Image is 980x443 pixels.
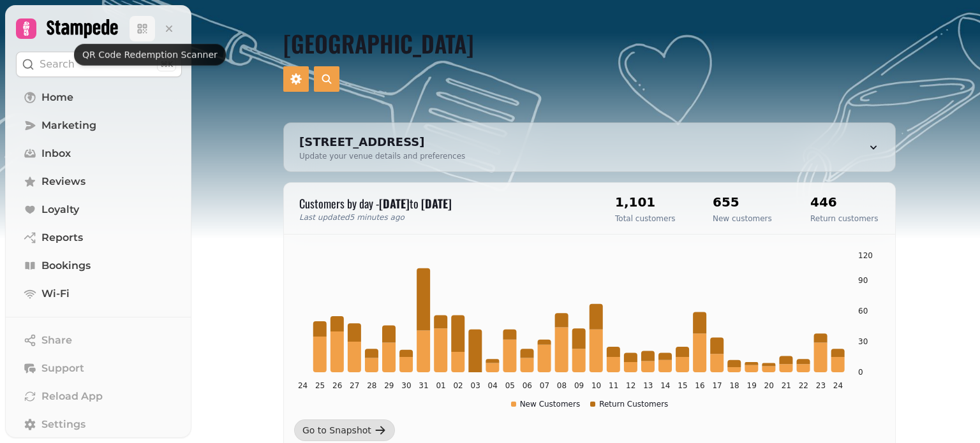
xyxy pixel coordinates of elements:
[41,258,91,273] span: Bookings
[858,307,868,316] tspan: 60
[574,381,584,390] tspan: 09
[16,225,182,251] a: Reports
[16,141,182,166] a: Inbox
[41,286,70,301] span: Wi-Fi
[41,146,71,161] span: Inbox
[401,381,411,390] tspan: 30
[678,381,687,390] tspan: 15
[299,212,590,222] p: Last updated 5 minutes ago
[41,230,83,245] span: Reports
[799,381,808,390] tspan: 22
[557,381,567,390] tspan: 08
[833,381,843,390] tspan: 24
[488,381,498,390] tspan: 04
[299,151,465,161] div: Update your venue details and preferences
[810,193,878,211] h2: 446
[16,328,182,353] button: Share
[436,381,445,390] tspan: 01
[591,381,601,390] tspan: 10
[421,195,452,212] strong: [DATE]
[302,424,371,437] div: Go to Snapshot
[858,276,868,285] tspan: 90
[299,133,465,151] div: [STREET_ADDRESS]
[453,381,463,390] tspan: 02
[16,253,182,279] a: Bookings
[40,57,75,72] p: Search
[41,202,79,217] span: Loyalty
[16,113,182,138] a: Marketing
[350,381,359,390] tspan: 27
[858,368,863,377] tspan: 0
[615,214,676,224] p: Total customers
[540,381,549,390] tspan: 07
[505,381,515,390] tspan: 05
[590,399,668,409] div: Return Customers
[816,381,826,390] tspan: 23
[764,381,774,390] tspan: 20
[294,419,395,441] a: Go to Snapshot
[713,214,772,224] p: New customers
[713,193,772,211] h2: 655
[16,169,182,194] a: Reviews
[729,381,739,390] tspan: 18
[609,381,618,390] tspan: 11
[16,281,182,307] a: Wi-Fi
[298,381,308,390] tspan: 24
[16,356,182,381] button: Support
[332,381,342,390] tspan: 26
[660,381,670,390] tspan: 14
[643,381,653,390] tspan: 13
[615,193,676,211] h2: 1,101
[523,381,532,390] tspan: 06
[810,214,878,224] p: Return customers
[626,381,635,390] tspan: 12
[471,381,480,390] tspan: 03
[16,85,182,110] a: Home
[299,194,590,212] p: Customers by day - to
[41,417,85,432] span: Settings
[16,52,182,77] button: Search⌘K
[695,381,704,390] tspan: 16
[315,381,325,390] tspan: 25
[712,381,722,390] tspan: 17
[16,197,182,222] a: Loyalty
[41,118,96,133] span: Marketing
[858,251,873,260] tspan: 120
[419,381,428,390] tspan: 31
[511,399,581,409] div: New Customers
[384,381,394,390] tspan: 29
[16,412,182,437] a: Settings
[747,381,757,390] tspan: 19
[858,337,868,346] tspan: 30
[74,44,226,66] div: QR Code Redemption Scanner
[41,333,72,348] span: Share
[782,381,791,390] tspan: 21
[41,361,84,376] span: Support
[367,381,376,390] tspan: 28
[41,90,73,105] span: Home
[41,389,103,404] span: Reload App
[16,384,182,409] button: Reload App
[41,174,85,189] span: Reviews
[379,195,410,212] strong: [DATE]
